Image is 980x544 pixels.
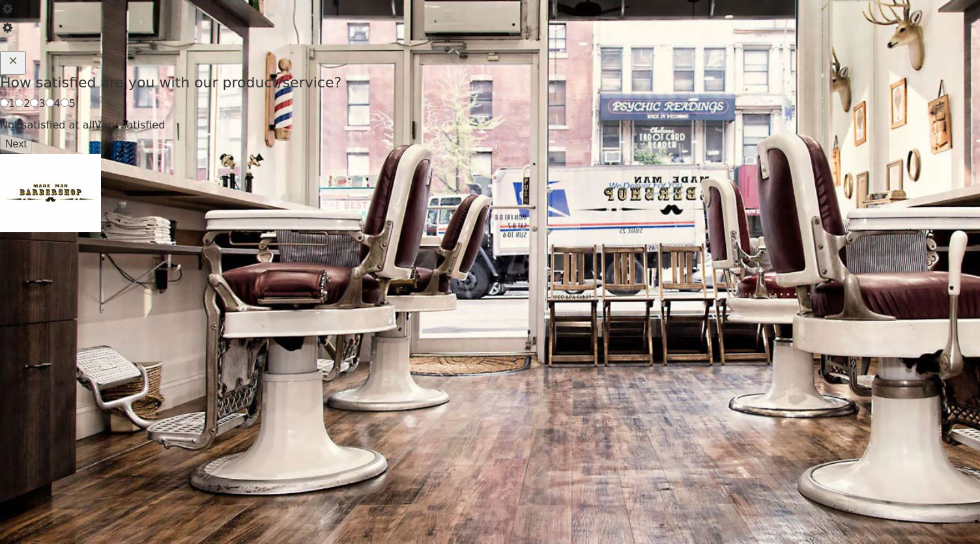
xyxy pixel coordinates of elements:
[30,98,38,107] input: 3
[38,97,45,110] span: 3
[61,98,69,107] input: 5
[94,119,165,131] span: Very satisfied
[46,98,54,107] input: 4
[69,97,76,110] span: 5
[54,97,61,110] span: 4
[15,98,23,107] input: 2
[23,97,30,110] span: 2
[8,97,15,110] span: 1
